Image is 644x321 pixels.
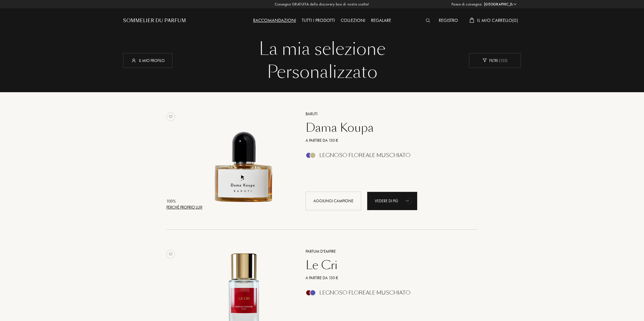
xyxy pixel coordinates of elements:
div: animation [403,195,415,206]
a: Baruti [301,111,469,117]
div: Legnoso Floreale Muschiato [319,152,410,158]
div: Filtri [469,53,521,68]
img: Dama Koupa Baruti [196,110,292,206]
a: Parfum d'Empire [301,248,469,254]
a: A partire da 130 € [301,137,469,143]
div: Perché proprio lui? [166,204,202,210]
a: Regalare [368,17,394,23]
div: 100 % [166,198,202,204]
img: profil_icn_w.svg [131,57,137,63]
a: Vedere di piùanimation [367,192,417,210]
span: Il mio carrello ( 0 ) [477,17,518,23]
a: Le Cri [301,258,469,272]
span: ( 153 ) [498,58,507,63]
div: Raccomandazioni [250,17,299,24]
div: La mia selezione [127,37,517,61]
div: Collezioni [338,17,368,24]
img: new_filter_w.svg [483,58,487,62]
div: Tutti i prodotti [299,17,338,24]
a: Tutti i prodotti [299,17,338,23]
a: Legnoso Floreale Muschiato [301,291,469,297]
div: Legnoso Floreale Muschiato [319,290,410,296]
a: Dama Koupa Baruti [196,104,297,217]
div: Personalizzato [127,61,517,84]
div: Il mio profilo [123,53,172,68]
a: Dama Koupa [301,121,469,135]
a: Registro [436,17,461,23]
a: Sommelier du Parfum [123,17,186,24]
a: Raccomandazioni [250,17,299,23]
a: Legnoso Floreale Muschiato [301,154,469,160]
a: Collezioni [338,17,368,23]
img: no_like_p.png [166,250,175,258]
div: Vedere di più [367,192,417,210]
img: search_icn_white.svg [426,18,430,22]
a: A partire da 130 € [301,275,469,281]
div: Registro [436,17,461,24]
div: Regalare [368,17,394,24]
span: Paese di consegna: [451,1,483,7]
div: Aggiungi campione [306,192,361,210]
img: no_like_p.png [166,112,175,121]
img: cart_white.svg [470,18,474,23]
